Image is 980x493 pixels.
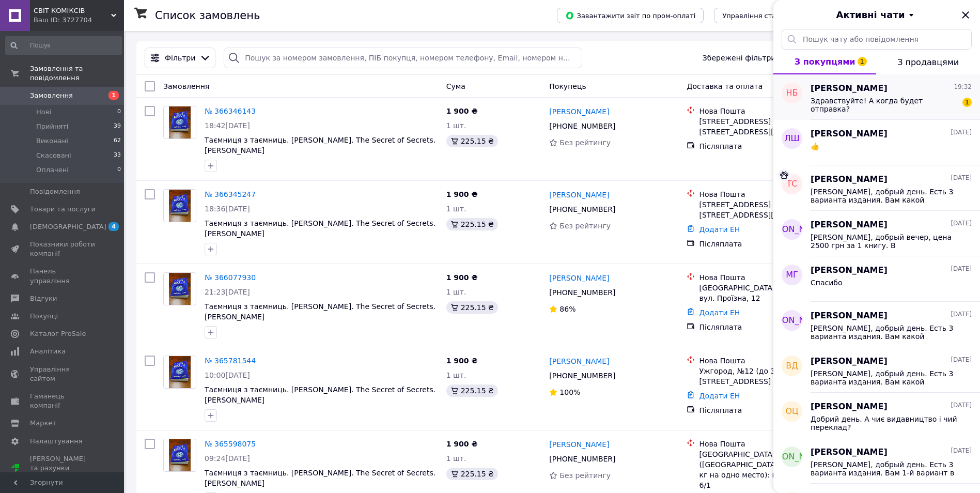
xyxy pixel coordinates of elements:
[811,401,888,413] span: [PERSON_NAME]
[446,454,466,463] span: 1 шт.
[446,135,498,147] div: 225.15 ₴
[547,202,617,217] div: [PHONE_NUMBER]
[699,322,843,332] div: Післяплата
[30,437,83,446] span: Налаштування
[773,74,980,120] button: НБ[PERSON_NAME]19:32Здравствуйте! А когда будет отправка?1
[165,53,195,63] span: Фільтри
[811,233,957,250] span: [PERSON_NAME], добрый вечер, цена 2500 грн за 1 книгу. В [GEOGRAPHIC_DATA] этих книг кроме нас ни...
[205,219,435,238] a: Таємниця з таємниць. [PERSON_NAME]. The Secret of Secrets. [PERSON_NAME]
[549,106,609,117] a: [PERSON_NAME]
[549,190,609,200] a: [PERSON_NAME]
[114,151,121,160] span: 33
[205,454,250,463] span: 09:24[DATE]
[811,446,888,458] span: [PERSON_NAME]
[951,219,972,228] span: [DATE]
[549,82,586,90] span: Покупець
[446,82,465,90] span: Cума
[773,347,980,393] button: ВД[PERSON_NAME][DATE][PERSON_NAME], добрый день. Есть 3 варианта издания. Вам какой вариант брони...
[699,225,740,234] a: Додати ЕН
[836,8,905,22] span: Активні чати
[36,136,68,146] span: Виконані
[446,440,478,448] span: 1 900 ₴
[108,222,119,231] span: 4
[36,122,68,131] span: Прийняті
[169,439,190,471] img: Фото товару
[951,265,972,273] span: [DATE]
[205,302,435,321] a: Таємниця з таємниць. [PERSON_NAME]. The Secret of Secrets. [PERSON_NAME]
[30,329,86,338] span: Каталог ProSale
[559,305,575,313] span: 86%
[699,366,843,387] div: Ужгород, №12 (до 30 кг): [STREET_ADDRESS]
[224,48,582,68] input: Пошук за номером замовлення, ПІБ покупця, номером телефону, Email, номером накладної
[699,439,843,449] div: Нова Пошта
[205,136,435,155] span: Таємниця з таємниць. [PERSON_NAME]. The Secret of Secrets. [PERSON_NAME]
[785,406,798,418] span: ОЦ
[699,141,843,151] div: Післяплата
[117,107,121,117] span: 0
[36,165,69,175] span: Оплачені
[205,469,435,487] a: Таємниця з таємниць. [PERSON_NAME]. The Secret of Secrets. [PERSON_NAME]
[722,12,801,20] span: Управління статусами
[446,301,498,314] div: 225.15 ₴
[773,256,980,302] button: МГ[PERSON_NAME][DATE]Спасибо
[446,288,466,296] span: 1 шт.
[446,468,498,480] div: 225.15 ₴
[30,187,80,196] span: Повідомлення
[108,91,119,100] span: 1
[959,9,972,21] button: Закрити
[954,83,972,91] span: 19:32
[30,312,58,321] span: Покупці
[782,29,972,50] input: Пошук чату або повідомлення
[446,357,478,365] span: 1 900 ₴
[547,119,617,133] div: [PHONE_NUMBER]
[811,219,888,231] span: [PERSON_NAME]
[951,401,972,410] span: [DATE]
[811,279,843,287] span: Спасибо
[811,415,957,432] span: Добрий день. А чиє видавництво і чий переклад?
[163,356,196,389] a: Фото товару
[795,57,855,67] span: З покупцями
[205,288,250,296] span: 21:23[DATE]
[549,439,609,450] a: [PERSON_NAME]
[549,273,609,283] a: [PERSON_NAME]
[773,302,980,347] button: [PERSON_NAME][PERSON_NAME][DATE][PERSON_NAME], добрый день. Есть 3 варианта издания. Вам какой ва...
[784,133,799,145] span: ЛШ
[30,222,106,232] span: [DEMOGRAPHIC_DATA]
[36,151,71,160] span: Скасовані
[169,356,190,388] img: Фото товару
[811,310,888,322] span: [PERSON_NAME]
[559,138,611,147] span: Без рейтингу
[549,356,609,366] a: [PERSON_NAME]
[811,356,888,367] span: [PERSON_NAME]
[163,82,209,90] span: Замовлення
[205,190,256,198] a: № 366345247
[811,97,957,113] span: Здравствуйте! А когда будет отправка?
[163,439,196,472] a: Фото товару
[703,53,778,63] span: Збережені фільтри:
[565,11,695,20] span: Завантажити звіт по пром-оплаті
[30,91,73,100] span: Замовлення
[758,224,827,236] span: [PERSON_NAME]
[205,386,435,404] a: Таємниця з таємниць. [PERSON_NAME]. The Secret of Secrets. [PERSON_NAME]
[773,165,980,211] button: тс[PERSON_NAME][DATE][PERSON_NAME], добрый день. Есть 3 варианта издания. Вам какой вариант брони...
[169,273,190,305] img: Фото товару
[163,272,196,305] a: Фото товару
[446,190,478,198] span: 1 900 ₴
[897,57,959,67] span: З продавцями
[951,174,972,182] span: [DATE]
[786,87,798,99] span: НБ
[155,9,260,22] h1: Список замовлень
[687,82,763,90] span: Доставка та оплата
[714,8,810,23] button: Управління статусами
[699,356,843,366] div: Нова Пошта
[699,106,843,116] div: Нова Пошта
[699,116,843,137] div: [STREET_ADDRESS] (до 30 кг): [STREET_ADDRESS][PERSON_NAME]
[773,50,876,74] button: З покупцями1
[786,269,798,281] span: МГ
[773,438,980,484] button: [PERSON_NAME][PERSON_NAME][DATE][PERSON_NAME], добрый день. Есть 3 варианта издания. Вам 1-й вари...
[559,471,611,480] span: Без рейтингу
[30,205,96,214] span: Товари та послуги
